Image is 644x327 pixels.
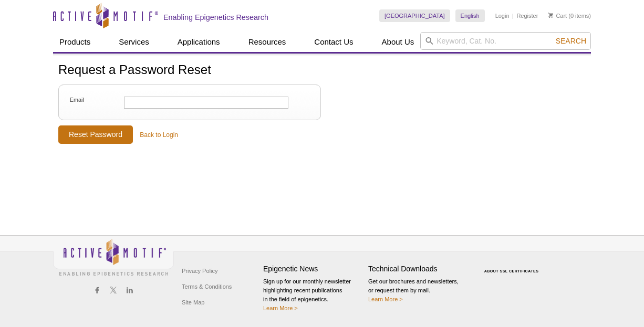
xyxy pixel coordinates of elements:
[263,265,363,273] h4: Epigenetic News
[53,32,97,52] a: Products
[69,97,122,103] label: Email
[484,269,539,273] a: ABOUT SSL CERTIFICATES
[420,32,591,50] input: Keyword, Cat. No.
[495,12,510,19] a: Login
[548,13,553,18] img: Your Cart
[112,32,155,52] a: Services
[163,13,268,22] h2: Enabling Epigenetics Research
[368,296,403,302] a: Learn More >
[368,277,468,304] p: Get our brochures and newsletters, or request them by mail.
[140,130,178,140] a: Back to Login
[516,12,538,19] a: Register
[556,37,586,45] span: Search
[263,277,363,313] p: Sign up for our monthly newsletter highlighting recent publications in the field of epigenetics.
[179,279,234,294] a: Terms & Conditions
[548,9,591,22] li: (0 items)
[473,254,552,277] table: Click to Verify - This site chose Symantec SSL for secure e-commerce and confidential communicati...
[242,32,293,52] a: Resources
[53,236,174,278] img: Active Motif,
[553,36,589,46] button: Search
[376,32,421,52] a: About Us
[179,294,207,310] a: Site Map
[455,9,485,22] a: English
[58,125,133,144] input: Reset Password
[263,305,298,311] a: Learn More >
[379,9,450,22] a: [GEOGRAPHIC_DATA]
[548,12,567,19] a: Cart
[179,263,220,279] a: Privacy Policy
[171,32,226,52] a: Applications
[58,63,586,78] h1: Request a Password Reset
[368,265,468,273] h4: Technical Downloads
[308,32,359,52] a: Contact Us
[512,9,514,22] li: |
